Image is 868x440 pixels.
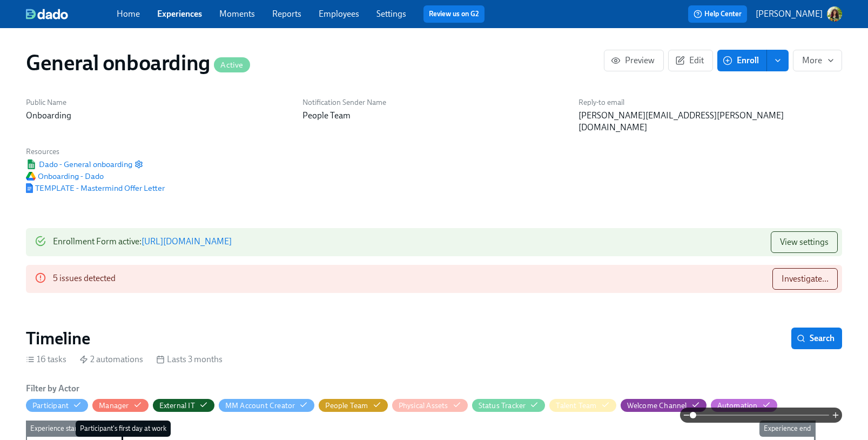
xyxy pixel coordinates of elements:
[76,421,171,437] div: Participant's first day at work
[325,401,368,411] div: Hide People Team
[214,61,250,69] span: Active
[26,354,66,365] div: 16 tasks
[399,401,448,411] div: Hide Physical Assets
[793,50,842,71] button: More
[782,274,829,284] span: Investigate...
[53,268,116,290] div: 5 issues detected
[26,159,132,170] span: Dado - General onboarding
[79,354,143,365] div: 2 automations
[578,110,842,134] p: [PERSON_NAME][EMAIL_ADDRESS][PERSON_NAME][DOMAIN_NAME]
[756,6,842,22] button: [PERSON_NAME]
[26,9,117,19] a: dado
[272,9,301,19] a: Reports
[26,399,88,412] button: Participant
[771,231,838,253] button: View settings
[604,50,664,71] button: Preview
[556,401,596,411] div: Hide Talent Team
[319,9,359,19] a: Employees
[26,183,165,194] span: TEMPLATE - Mastermind Offer Letter
[32,401,69,411] div: Hide Participant
[117,9,140,19] a: Home
[759,421,815,437] div: Experience end
[26,110,290,122] p: Onboarding
[26,171,104,182] span: Onboarding - Dado
[219,399,315,412] button: MM Account Creator
[26,383,79,395] h6: Filter by Actor
[26,97,290,108] h6: Public Name
[767,50,789,71] button: enroll
[780,237,829,248] span: View settings
[319,399,387,412] button: People Team
[156,354,223,365] div: Lasts 3 months
[26,159,37,169] img: Google Sheet
[791,328,842,349] button: Search
[26,171,104,182] a: Google DriveOnboarding - Dado
[142,236,232,246] a: [URL][DOMAIN_NAME]
[26,328,90,349] h2: Timeline
[302,110,566,122] p: People Team
[711,399,777,412] button: Automation
[668,50,713,71] button: Edit
[92,399,148,412] button: Manager
[423,5,485,23] button: Review us on G2
[376,9,406,19] a: Settings
[153,399,214,412] button: External IT
[26,183,33,193] img: Google Document
[717,401,758,411] div: Hide Automation
[621,399,706,412] button: Welcome Channel
[694,9,742,19] span: Help Center
[429,9,479,19] a: Review us on G2
[717,50,767,71] button: Enroll
[802,55,833,66] span: More
[219,9,255,19] a: Moments
[479,401,526,411] div: Hide Status Tracker
[26,159,132,170] a: Google SheetDado - General onboarding
[26,172,36,181] img: Google Drive
[756,8,823,20] p: [PERSON_NAME]
[53,231,232,253] div: Enrollment Form active :
[225,401,295,411] div: Hide MM Account Creator
[159,401,195,411] div: Hide External IT
[99,401,129,411] div: Hide Manager
[157,9,202,19] a: Experiences
[677,55,704,66] span: Edit
[772,268,838,290] button: Investigate...
[688,5,747,23] button: Help Center
[26,421,84,437] div: Experience start
[26,9,68,19] img: dado
[613,55,655,66] span: Preview
[827,6,842,22] img: ACg8ocLclD2tQmfIiewwK1zANg5ba6mICO7ZPBc671k9VM_MGIVYfH83=s96-c
[26,50,250,76] h1: General onboarding
[392,399,468,412] button: Physical Assets
[725,55,759,66] span: Enroll
[549,399,616,412] button: Talent Team
[26,183,165,194] a: Google DocumentTEMPLATE - Mastermind Offer Letter
[799,333,835,344] span: Search
[472,399,546,412] button: Status Tracker
[302,97,566,108] h6: Notification Sender Name
[627,401,687,411] div: Hide Welcome Channel
[26,146,165,157] h6: Resources
[578,97,842,108] h6: Reply-to email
